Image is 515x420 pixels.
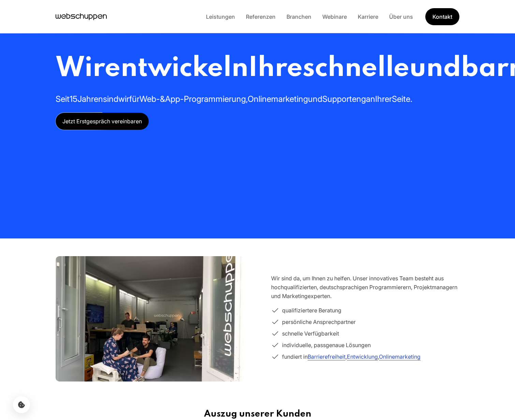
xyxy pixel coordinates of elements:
span: und [308,94,322,104]
a: Karriere [352,13,384,20]
a: Branchen [281,13,317,20]
span: App-Programmierung, [165,94,248,104]
span: Onlinemarketing [248,94,308,104]
span: wir [118,94,129,104]
h3: Auszug unserer Kunden [30,409,485,420]
span: sind [103,94,118,104]
span: an [366,94,375,104]
p: Wir sind da, um Ihnen zu helfen. Unser innovatives Team besteht aus hochqualifizierten, deutschsp... [271,274,459,300]
span: individuelle, passgenaue Lösungen [282,341,371,349]
span: Seite. [392,94,412,104]
span: Ihre [248,55,303,82]
span: Web- [139,94,160,104]
span: & [160,94,165,104]
span: 15 [70,94,77,104]
span: schnelle [303,55,409,82]
a: Hauptseite besuchen [56,12,107,22]
span: und [409,55,461,82]
a: Referenzen [240,13,281,20]
button: Cookie-Einstellungen öffnen [13,396,30,413]
span: fundiert in , , [282,352,421,361]
span: schnelle Verfügbarkeit [282,329,339,338]
a: Leistungen [201,13,240,20]
a: Webinare [317,13,352,20]
span: für [129,94,139,104]
a: Entwicklung [347,353,378,360]
a: Get Started [425,8,459,25]
span: Wir [56,55,105,82]
a: Jetzt Erstgespräch vereinbaren [56,113,149,130]
span: eng [352,94,366,104]
span: persönliche Ansprechpartner [282,317,356,326]
span: Jahren [77,94,103,104]
span: Support [322,94,352,104]
span: qualifiziertere Beratung [282,306,341,315]
img: Team im webschuppen-Büro in Hamburg [56,238,244,400]
a: Über uns [384,13,418,20]
a: Onlinemarketing [379,353,421,360]
span: Ihrer [375,94,392,104]
a: Barrierefreiheit [308,353,345,360]
span: Seit [56,94,70,104]
span: entwickeln [105,55,248,82]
